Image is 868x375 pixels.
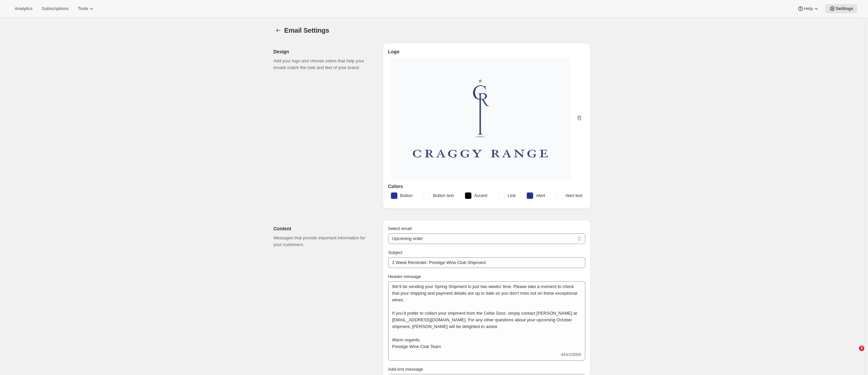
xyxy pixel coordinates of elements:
[274,26,283,35] button: Settings
[274,58,372,71] p: Add your logo and choose colors that help your emails match the look and feel of your brand
[388,250,402,255] span: Subject
[397,64,564,172] img: 8BCB3B90-6C12-4033-8509-8B46BE590424.png
[15,6,32,11] span: Analytics
[388,183,585,190] h3: Colors
[552,190,586,201] button: Alert text
[284,27,329,34] span: Email Settings
[523,190,549,201] button: Alert
[825,4,857,13] button: Settings
[474,192,488,199] span: Accent
[274,48,372,55] h2: Design
[11,4,36,13] button: Analytics
[508,192,516,199] span: Link
[388,226,412,231] span: Select email
[74,4,99,13] button: Tools
[494,190,520,201] button: Link
[78,6,88,11] span: Tools
[42,6,68,11] span: Subscriptions
[565,192,582,199] span: Alert text
[859,346,864,351] span: 3
[387,190,417,201] button: Button
[845,346,861,362] iframe: Intercom live chat
[419,190,458,201] button: Button text
[274,235,372,248] p: Messages that provide important information for your customers.
[804,6,813,11] span: Help
[536,192,545,199] span: Alert
[461,190,492,201] button: Accent
[274,225,372,232] h2: Content
[388,367,423,372] span: Add-ons message
[433,192,454,199] span: Button text
[388,48,585,55] h3: Logo
[388,274,421,279] span: Header message
[793,4,824,13] button: Help
[400,192,413,199] span: Button
[388,281,585,351] textarea: We’ll be sending your Spring Shipment in just two weeks’ time. Please take a moment to check that...
[836,6,853,11] span: Settings
[38,4,72,13] button: Subscriptions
